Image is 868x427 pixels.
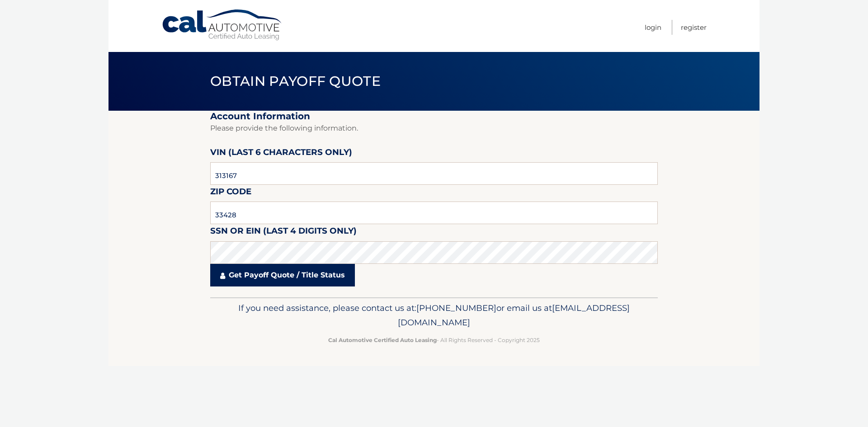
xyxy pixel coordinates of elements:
span: Obtain Payoff Quote [210,73,381,89]
p: - All Rights Reserved - Copyright 2025 [216,335,652,345]
span: [PHONE_NUMBER] [416,303,496,313]
a: Cal Automotive [161,9,283,41]
label: VIN (last 6 characters only) [210,145,352,162]
p: Please provide the following information. [210,122,658,135]
a: Login [645,20,661,35]
a: Register [681,20,707,35]
p: If you need assistance, please contact us at: or email us at [216,301,652,330]
h2: Account Information [210,111,658,122]
strong: Cal Automotive Certified Auto Leasing [328,337,437,343]
a: Get Payoff Quote / Title Status [210,264,355,286]
label: SSN or EIN (last 4 digits only) [210,224,357,241]
label: Zip Code [210,185,251,202]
